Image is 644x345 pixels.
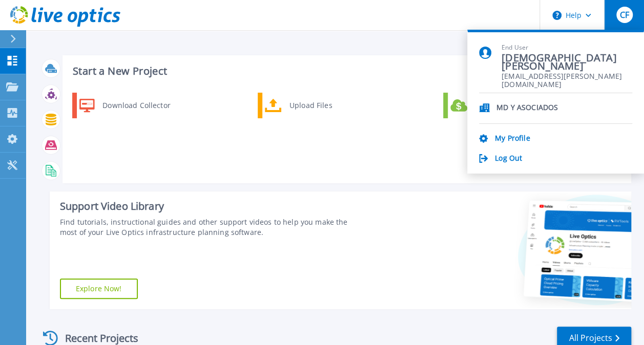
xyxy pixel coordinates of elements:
[502,44,632,52] span: End User
[72,93,177,118] a: Download Collector
[443,93,548,118] a: Cloud Pricing Calculator
[495,134,530,144] a: My Profile
[495,154,522,164] a: Log Out
[502,55,632,69] span: [DEMOGRAPHIC_DATA][PERSON_NAME]
[619,11,629,19] span: CF
[97,95,175,116] div: Download Collector
[502,72,632,82] span: [EMAIL_ADDRESS][PERSON_NAME][DOMAIN_NAME]
[60,217,362,238] div: Find tutorials, instructional guides and other support videos to help you make the most of your L...
[258,93,363,118] a: Upload Files
[284,95,360,116] div: Upload Files
[73,66,618,77] h3: Start a New Project
[60,278,138,299] a: Explore Now!
[496,103,558,113] p: MD Y ASOCIADOS
[60,200,362,213] div: Support Video Library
